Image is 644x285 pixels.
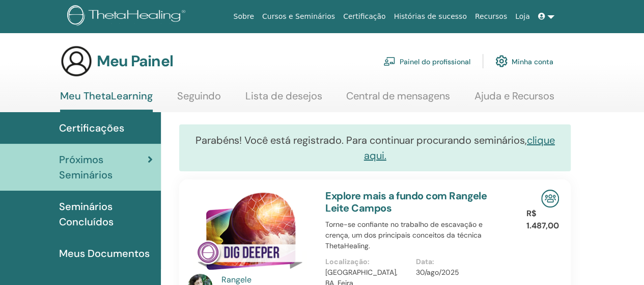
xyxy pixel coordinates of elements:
font: : [368,257,370,266]
font: Cursos e Seminários [262,12,335,20]
font: Central de mensagens [346,89,450,102]
img: cog.svg [495,53,508,70]
font: Recursos [475,12,507,20]
font: : [432,257,434,266]
font: Torne-se confiante no trabalho de escavação e crença, um dos principais conceitos da técnica Thet... [325,220,483,250]
font: Seguindo [177,89,221,102]
a: Seguindo [177,90,221,110]
font: R$ 1.487,00 [526,208,559,231]
font: Meu ThetaLearning [60,89,153,102]
font: Meu Painel [97,51,173,71]
font: Certificações [59,121,124,135]
img: chalkboard-teacher.svg [383,57,396,66]
a: Central de mensagens [346,90,450,110]
a: Histórias de sucesso [389,7,470,26]
a: Loja [511,7,534,26]
font: Loja [515,12,530,20]
font: Rangele [221,274,251,285]
font: Próximos Seminários [59,153,113,182]
font: Meus Documentos [59,247,150,260]
font: Lista de desejos [245,89,322,102]
img: generic-user-icon.jpg [60,45,93,77]
a: Minha conta [495,50,553,72]
a: Lista de desejos [245,90,322,110]
img: logo.png [67,5,189,28]
font: Sobre [233,12,254,20]
a: Recursos [471,7,511,26]
a: Cursos e Seminários [258,7,339,26]
font: 30/ago/2025 [416,268,459,277]
font: Seminários Concluídos [59,200,114,228]
img: Cave mais fundo [188,190,313,277]
a: Ajuda e Recursos [474,90,554,110]
a: Certificação [339,7,389,26]
font: Painel do profissional [400,57,470,66]
a: Explore mais a fundo com Rangele Leite Campos [325,189,487,215]
img: Seminário Presencial [541,190,559,208]
a: Painel do profissional [383,50,470,72]
font: Localização [325,257,368,266]
font: Data [416,257,432,266]
a: Meu ThetaLearning [60,90,153,112]
font: Ajuda e Recursos [474,89,554,102]
font: Minha conta [512,57,553,66]
a: Sobre [229,7,258,26]
font: Histórias de sucesso [394,12,466,20]
font: Certificação [343,12,385,20]
font: Parabéns! Você está registrado. Para continuar procurando seminários, [195,134,527,147]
